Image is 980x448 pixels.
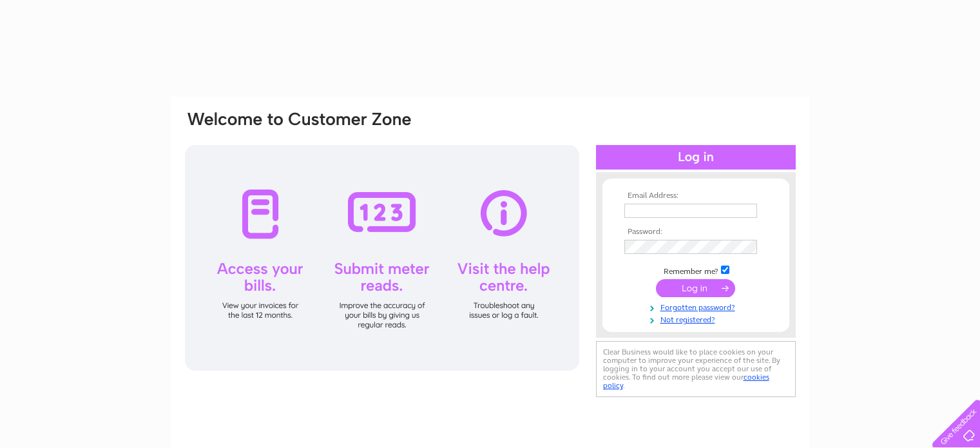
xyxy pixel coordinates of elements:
th: Password: [621,228,771,237]
input: Submit [656,279,735,297]
img: npw-badge-icon-locked.svg [742,242,752,252]
a: Forgotten password? [624,300,771,313]
a: Not registered? [624,313,771,325]
a: cookies policy [603,373,769,390]
th: Email Address: [621,191,771,200]
td: Remember me? [621,264,771,277]
div: Clear Business would like to place cookies on your computer to improve your experience of the sit... [596,341,796,397]
img: npw-badge-icon-locked.svg [742,206,752,216]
